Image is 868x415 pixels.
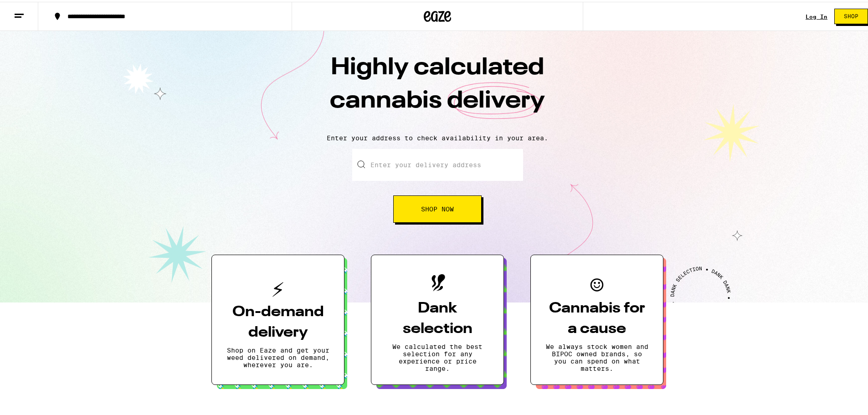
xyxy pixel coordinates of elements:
button: Dank selectionWe calculated the best selection for any experience or price range. [371,253,504,383]
button: Shop Now [393,194,482,221]
button: On-demand deliveryShop on Eaze and get your weed delivered on demand, wherever you are. [211,253,344,383]
p: We calculated the best selection for any experience or price range. [386,341,489,370]
input: Enter your delivery address [352,147,523,179]
button: Shop [834,7,868,22]
h3: Cannabis for a cause [545,297,648,338]
span: Shop [844,12,858,17]
span: Shop Now [421,204,454,210]
p: Enter your address to check availability in your area. [9,133,866,140]
h3: Dank selection [386,297,489,338]
a: Log In [806,12,827,18]
h1: Highly calculated cannabis delivery [278,50,597,125]
button: Cannabis for a causeWe always stock women and BIPOC owned brands, so you can spend on what matters. [530,253,663,383]
span: Hi. Need any help? [5,6,66,14]
p: Shop on Eaze and get your weed delivered on demand, wherever you are. [226,345,329,367]
p: We always stock women and BIPOC owned brands, so you can spend on what matters. [545,341,648,370]
h3: On-demand delivery [226,300,329,341]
